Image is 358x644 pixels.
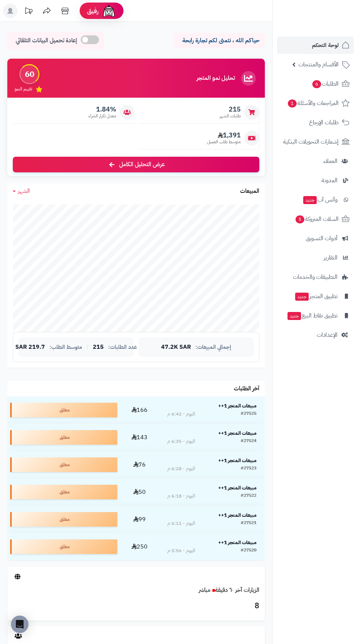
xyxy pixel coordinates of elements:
[207,131,241,139] span: 1,391
[167,465,195,472] div: اليوم - 6:28 م
[218,457,256,464] strong: مبيعات المتجر 1++
[287,311,338,321] span: تطبيق نقاط البيع
[298,59,339,70] span: الأقسام والمنتجات
[207,139,241,145] span: متوسط طلب العميل
[15,86,32,92] span: تقييم النمو
[218,429,256,437] strong: مبيعات المتجر 1++
[317,330,338,340] span: الإعدادات
[167,492,195,500] div: اليوم - 6:18 م
[13,157,259,172] a: عرض التحليل الكامل
[102,4,116,18] img: ai-face.png
[241,547,256,554] div: #27520
[241,410,256,418] div: #27525
[277,288,354,305] a: تطبيق المتجرجديد
[199,586,210,594] small: مباشر
[277,249,354,266] a: التقارير
[87,344,88,350] span: |
[295,293,309,301] span: جديد
[306,233,338,243] span: أدوات التسويق
[10,485,117,499] div: معلق
[10,430,117,445] div: معلق
[241,492,256,500] div: #27522
[167,438,195,445] div: اليوم - 6:35 م
[197,75,235,82] h3: تحليل نمو المتجر
[302,195,338,205] span: وآتس آب
[312,40,339,50] span: لوحة التحكم
[88,105,116,113] span: 1.84%
[120,397,159,424] td: 166
[218,539,256,546] strong: مبيعات المتجر 1++
[179,36,259,45] p: حياكم الله ، نتمنى لكم تجارة رابحة
[312,80,321,89] span: 6
[277,210,354,228] a: السلات المتروكة5
[18,187,30,195] span: الشهر
[13,187,30,195] a: الشهر
[108,344,137,350] span: عدد الطلبات:
[161,344,191,351] span: 47.2K SAR
[321,175,338,186] span: المدونة
[218,484,256,492] strong: مبيعات المتجر 1++
[10,539,117,554] div: معلق
[195,344,231,350] span: إجمالي المبيعات:
[167,547,195,554] div: اليوم - 5:56 م
[294,291,338,301] span: تطبيق المتجر
[11,616,28,633] div: Open Intercom Messenger
[13,600,259,612] h3: 8
[220,113,241,119] span: طلبات الشهر
[15,344,45,351] span: 219.7 SAR
[293,272,338,282] span: التطبيقات والخدمات
[241,465,256,472] div: #27523
[287,99,297,108] span: 1
[199,586,259,594] a: الزيارات آخر ٦٠ دقيقةمباشر
[303,196,317,204] span: جديد
[19,4,38,20] a: تحديثات المنصة
[120,451,159,478] td: 76
[167,520,195,527] div: اليوم - 6:11 م
[87,7,99,15] span: رفيق
[120,479,159,506] td: 50
[277,114,354,131] a: طلبات الإرجاع
[277,75,354,93] a: الطلبات6
[277,268,354,286] a: التطبيقات والخدمات
[218,511,256,519] strong: مبيعات المتجر 1++
[309,117,339,128] span: طلبات الإرجاع
[240,188,259,195] h3: المبيعات
[167,410,195,418] div: اليوم - 6:42 م
[10,403,117,417] div: معلق
[295,215,305,224] span: 5
[277,152,354,170] a: العملاء
[277,191,354,208] a: وآتس آبجديد
[218,402,256,410] strong: مبيعات المتجر 1++
[277,36,354,54] a: لوحة التحكم
[308,12,351,27] img: logo-2.png
[16,36,77,45] span: إعادة تحميل البيانات التلقائي
[234,386,259,392] h3: آخر الطلبات
[323,156,338,166] span: العملاء
[119,160,165,169] span: عرض التحليل الكامل
[277,230,354,247] a: أدوات التسويق
[120,533,159,560] td: 250
[277,133,354,151] a: إشعارات التحويلات البنكية
[10,457,117,472] div: معلق
[120,506,159,533] td: 99
[287,98,339,108] span: المراجعات والأسئلة
[324,253,338,263] span: التقارير
[93,344,104,351] span: 215
[277,94,354,112] a: المراجعات والأسئلة1
[241,438,256,445] div: #27524
[283,137,339,147] span: إشعارات التحويلات البنكية
[312,79,339,89] span: الطلبات
[10,512,117,527] div: معلق
[277,172,354,189] a: المدونة
[241,520,256,527] div: #27521
[120,424,159,451] td: 143
[287,312,301,320] span: جديد
[49,344,82,350] span: متوسط الطلب:
[277,326,354,344] a: الإعدادات
[88,113,116,119] span: معدل تكرار الشراء
[295,214,339,224] span: السلات المتروكة
[277,307,354,324] a: تطبيق نقاط البيعجديد
[220,105,241,113] span: 215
